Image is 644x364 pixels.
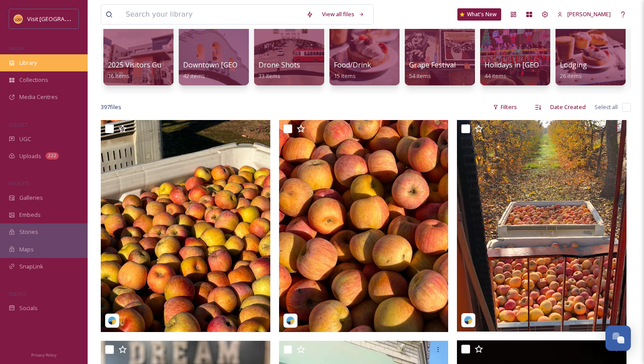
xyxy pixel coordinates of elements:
[258,60,300,70] span: Drone Shots
[108,72,130,80] span: 16 items
[27,14,95,23] span: Visit [GEOGRAPHIC_DATA]
[457,8,501,21] a: What's New
[9,290,26,297] span: SOCIALS
[560,72,582,80] span: 26 items
[605,325,631,351] button: Open Chat
[183,60,291,70] span: Downtown [GEOGRAPHIC_DATA]
[485,61,593,80] a: Holidays in [GEOGRAPHIC_DATA]44 items
[485,72,506,80] span: 44 items
[488,99,521,116] div: Filters
[334,61,371,80] a: Food/Drink15 items
[19,304,38,312] span: Socials
[334,72,356,80] span: 15 items
[286,316,295,325] img: snapsea-logo.png
[101,103,121,111] span: 397 file s
[409,61,456,80] a: Grape Festival54 items
[19,76,48,84] span: Collections
[9,121,28,128] span: COLLECT
[9,180,29,187] span: WIDGETS
[101,120,270,332] img: elisapples-18325355194085781.jpg
[464,316,473,325] img: snapsea-logo.png
[14,14,23,23] img: Square%20Social%20Visit%20Lodi.png
[31,349,57,360] a: Privacy Policy
[318,6,369,23] a: View all files
[19,59,37,67] span: Library
[19,262,43,271] span: SnapLink
[546,99,590,116] div: Date Created
[108,60,171,70] span: 2025 Visitors Guide
[19,211,41,219] span: Embeds
[560,60,587,70] span: Lodging
[31,352,57,358] span: Privacy Policy
[9,45,24,52] span: MEDIA
[183,72,205,80] span: 42 items
[19,194,43,202] span: Galleries
[121,5,302,24] input: Search your library
[485,60,593,70] span: Holidays in [GEOGRAPHIC_DATA]
[183,61,291,80] a: Downtown [GEOGRAPHIC_DATA]42 items
[19,228,38,236] span: Stories
[19,93,58,101] span: Media Centres
[553,6,615,23] a: [PERSON_NAME]
[258,61,300,80] a: Drone Shots33 items
[258,72,280,80] span: 33 items
[457,120,626,332] img: elisapples-18066846238836672.jpg
[567,10,611,18] span: [PERSON_NAME]
[19,152,41,160] span: Uploads
[409,72,431,80] span: 54 items
[279,120,449,332] img: elisapples-18024637988623897.jpg
[560,61,587,80] a: Lodging26 items
[19,245,34,254] span: Maps
[19,135,31,143] span: UGC
[334,60,371,70] span: Food/Drink
[594,103,618,111] span: Select all
[108,316,117,325] img: snapsea-logo.png
[46,152,59,159] div: 222
[108,61,171,80] a: 2025 Visitors Guide16 items
[409,60,456,70] span: Grape Festival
